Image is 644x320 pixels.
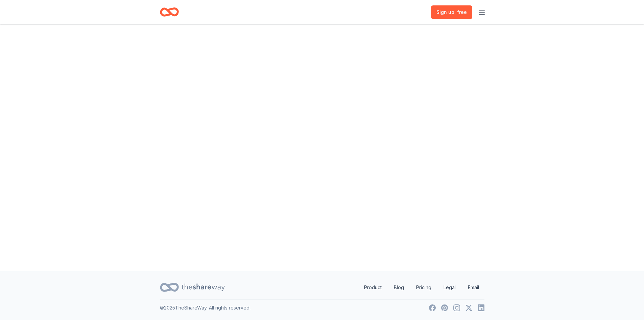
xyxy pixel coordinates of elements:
[160,304,251,312] p: © 2025 TheShareWay. All rights reserved.
[436,8,467,16] span: Sign up
[454,9,467,15] span: , free
[438,281,461,294] a: Legal
[462,281,484,294] a: Email
[431,5,472,19] a: Sign up, free
[359,281,387,294] a: Product
[359,281,484,294] nav: quick links
[160,4,179,20] a: Home
[388,281,409,294] a: Blog
[411,281,437,294] a: Pricing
